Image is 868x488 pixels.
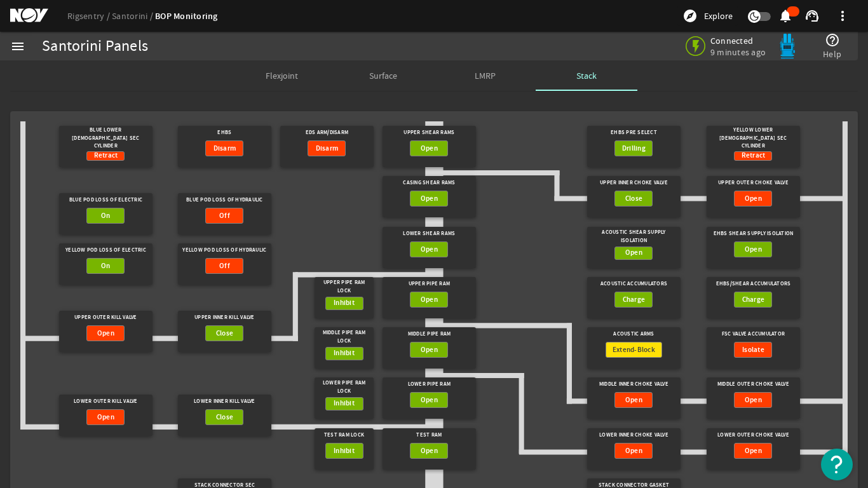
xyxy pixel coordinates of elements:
[101,210,111,222] span: On
[421,344,438,356] span: Open
[825,32,840,48] mat-icon: help_outline
[625,445,642,457] span: Open
[387,227,471,241] div: Lower Shear Rams
[742,344,764,356] span: Isolate
[592,227,675,247] div: Acoustic Shear Supply Isolation
[778,8,793,24] mat-icon: notifications
[625,193,642,205] span: Close
[64,311,147,325] div: Upper Outer Kill Valve
[592,126,675,140] div: EHBS Pre Select
[182,126,266,140] div: EHBS
[421,294,438,306] span: Open
[97,327,114,340] span: Open
[42,40,148,53] div: Santorini Panels
[387,327,471,342] div: Middle Pipe Ram
[387,428,471,443] div: Test Ram
[711,377,795,392] div: Middle Outer Choke Valve
[64,193,147,208] div: Blue Pod Loss of Electric
[421,243,438,256] span: Open
[318,327,371,347] div: Middle Pipe Ram Lock
[334,397,355,410] span: Inhibit
[182,193,266,208] div: Blue Pod Loss of Hydraulic
[219,260,230,273] span: Off
[623,294,646,306] span: Charge
[10,39,25,54] mat-icon: menu
[745,243,762,256] span: Open
[745,193,762,205] span: Open
[214,142,236,155] span: Disarm
[369,71,397,80] span: Surface
[592,277,675,292] div: Acoustic Accumulators
[804,8,820,24] mat-icon: support_agent
[710,46,766,58] span: 9 minutes ago
[285,126,369,140] div: EDS Arm/Disarm
[745,394,762,407] span: Open
[216,327,233,340] span: Close
[576,71,597,80] span: Stack
[387,176,471,191] div: Casing Shear Rams
[155,10,218,22] a: BOP Monitoring
[219,210,230,222] span: Off
[711,327,795,342] div: FSC Valve Accumulator
[742,149,766,162] span: Retract
[387,126,471,140] div: Upper Shear Rams
[622,142,646,155] span: Drilling
[334,445,355,457] span: Inhibit
[711,277,795,292] div: EHBS/Shear Accumulators
[334,347,355,360] span: Inhibit
[216,411,233,424] span: Close
[613,344,655,356] span: Extend-Block
[67,10,112,22] a: Rigsentry
[475,71,496,80] span: LMRP
[711,126,795,151] div: Yellow Lower [DEMOGRAPHIC_DATA] Sec Cylinder
[334,297,355,309] span: Inhibit
[592,327,675,342] div: Acoustic Arms
[625,247,642,259] span: Open
[318,277,371,297] div: Upper Pipe Ram Lock
[421,142,438,155] span: Open
[742,294,765,306] span: Charge
[592,377,675,392] div: Middle Inner Choke Valve
[711,176,795,191] div: Upper Outer Choke Valve
[421,445,438,457] span: Open
[182,243,266,258] div: Yellow Pod Loss of Hydraulic
[112,10,155,22] a: Santorini
[625,394,642,407] span: Open
[266,71,298,80] span: Flexjoint
[421,394,438,407] span: Open
[704,10,733,22] span: Explore
[318,428,371,443] div: Test Ram Lock
[711,227,795,241] div: EHBS Shear Supply Isolation
[421,193,438,205] span: Open
[387,377,471,392] div: Lower Pipe Ram
[182,311,266,325] div: Upper Inner Kill Valve
[64,243,147,258] div: Yellow Pod Loss of Electric
[64,126,147,151] div: Blue Lower [DEMOGRAPHIC_DATA] Sec Cylinder
[182,395,266,409] div: Lower Inner Kill Valve
[64,395,147,409] div: Lower Outer Kill Valve
[94,149,118,162] span: Retract
[775,34,800,59] img: Bluepod.svg
[682,8,698,24] mat-icon: explore
[592,428,675,443] div: Lower Inner Choke Valve
[711,428,795,443] div: Lower Outer Choke Valve
[823,48,841,60] span: Help
[97,411,114,424] span: Open
[316,142,339,155] span: Disarm
[592,176,675,191] div: Upper Inner Choke Valve
[710,35,766,46] span: Connected
[745,445,762,457] span: Open
[827,1,858,31] button: more_vert
[318,377,371,397] div: Lower Pipe Ram Lock
[677,6,738,26] button: Explore
[101,260,111,273] span: On
[821,449,853,480] button: Open Resource Center
[387,277,471,292] div: Upper Pipe Ram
